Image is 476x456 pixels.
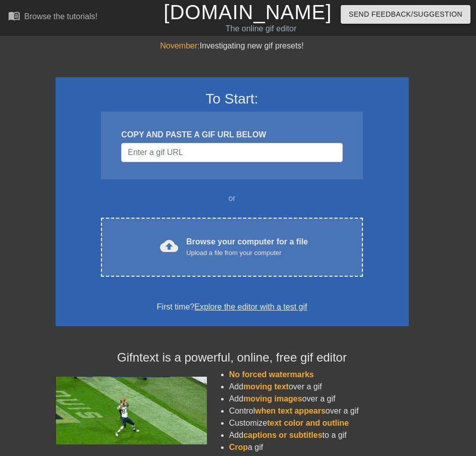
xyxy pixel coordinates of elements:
div: or [82,192,383,205]
a: [DOMAIN_NAME] [164,1,332,23]
li: Customize [229,417,409,429]
div: First time? [69,301,396,313]
span: November: [160,41,199,50]
li: Add over a gif [229,381,409,393]
span: moving text [243,382,289,391]
li: Add to a gif [229,429,409,441]
span: cloud_upload [160,237,178,255]
div: Upload a file from your computer [186,248,308,258]
span: when text appears [255,407,326,415]
img: football_small.gif [56,377,207,444]
div: COPY AND PASTE A GIF URL BELOW [121,129,342,141]
div: Investigating new gif presets! [56,40,409,52]
button: Send Feedback/Suggestion [341,5,470,24]
span: captions or subtitles [243,431,322,439]
li: Add over a gif [229,393,409,405]
h3: To Start: [69,90,396,108]
span: No forced watermarks [229,370,314,379]
div: The online gif editor [164,23,358,35]
h4: Gifntext is a powerful, online, free gif editor [56,350,409,365]
div: Browse the tutorials! [24,12,97,21]
a: Explore the editor with a test gif [194,302,307,311]
span: Send Feedback/Suggestion [349,8,462,21]
span: Crop [229,443,248,451]
a: Browse the tutorials! [8,10,97,25]
li: a gif [229,441,409,453]
span: text color and outline [267,419,349,427]
div: Browse your computer for a file [186,236,308,258]
li: Control over a gif [229,405,409,417]
input: Username [121,143,342,162]
span: moving images [243,394,302,403]
span: menu_book [8,10,20,22]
